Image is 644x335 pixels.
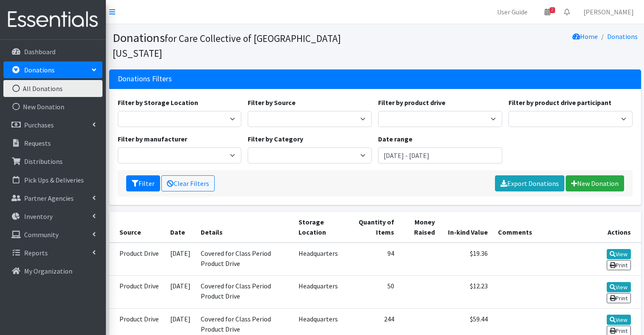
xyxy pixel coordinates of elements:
[161,175,215,191] a: Clear Filters
[118,134,187,144] label: Filter by manufacturer
[248,97,296,108] label: Filter by Source
[165,212,196,243] th: Date
[3,6,102,34] img: HumanEssentials
[378,97,445,108] label: Filter by product drive
[196,212,293,243] th: Details
[3,98,102,115] a: New Donation
[24,157,63,166] p: Distributions
[440,243,493,276] td: $19.36
[3,208,102,225] a: Inventory
[3,226,102,243] a: Community
[607,249,631,259] a: View
[3,61,102,78] a: Donations
[24,267,72,275] p: My Organization
[118,75,172,83] h3: Donations Filters
[350,276,399,308] td: 50
[196,276,293,308] td: Covered for Class Period Product Drive
[118,97,198,108] label: Filter by Storage Location
[572,32,598,41] a: Home
[109,243,166,276] td: Product Drive
[3,80,102,97] a: All Donations
[378,134,412,144] label: Date range
[24,194,74,202] p: Partner Agencies
[538,3,557,20] a: 2
[113,32,341,59] small: for Care Collective of [GEOGRAPHIC_DATA][US_STATE]
[509,97,611,108] label: Filter by product drive participant
[24,47,55,56] p: Dashboard
[109,276,166,308] td: Product Drive
[440,212,493,243] th: In-kind Value
[196,243,293,276] td: Covered for Class Period Product Drive
[293,212,350,243] th: Storage Location
[3,190,102,207] a: Partner Agencies
[109,212,166,243] th: Source
[378,147,502,163] input: January 1, 2011 - December 31, 2011
[607,260,631,270] a: Print
[3,135,102,152] a: Requests
[493,212,591,243] th: Comments
[550,7,555,13] span: 2
[293,243,350,276] td: Headquarters
[566,175,624,191] a: New Donation
[24,212,53,221] p: Inventory
[607,293,631,303] a: Print
[607,32,638,41] a: Donations
[24,66,55,74] p: Donations
[248,134,303,144] label: Filter by Category
[165,276,196,308] td: [DATE]
[113,30,372,60] h1: Donations
[24,230,58,239] p: Community
[3,43,102,60] a: Dashboard
[495,175,564,191] a: Export Donations
[399,212,440,243] th: Money Raised
[3,153,102,170] a: Distributions
[165,243,196,276] td: [DATE]
[3,263,102,280] a: My Organization
[293,276,350,308] td: Headquarters
[3,116,102,133] a: Purchases
[440,276,493,308] td: $12.23
[607,315,631,325] a: View
[490,3,534,20] a: User Guide
[591,212,641,243] th: Actions
[24,121,54,129] p: Purchases
[3,172,102,188] a: Pick Ups & Deliveries
[126,175,160,191] button: Filter
[24,249,48,257] p: Reports
[577,3,641,20] a: [PERSON_NAME]
[3,244,102,261] a: Reports
[607,282,631,292] a: View
[24,176,84,184] p: Pick Ups & Deliveries
[350,212,399,243] th: Quantity of Items
[24,139,51,147] p: Requests
[350,243,399,276] td: 94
